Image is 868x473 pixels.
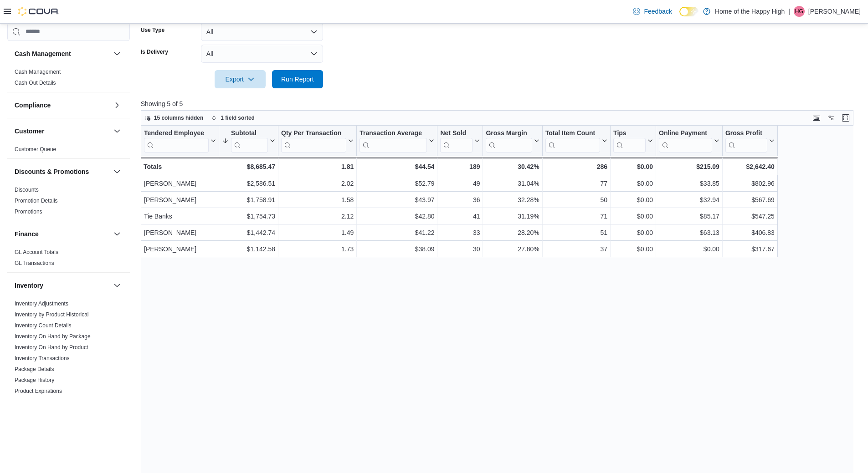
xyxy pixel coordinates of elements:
[15,281,43,290] h3: Inventory
[545,227,607,238] div: 51
[15,333,91,340] a: Inventory On Hand by Package
[222,211,275,222] div: $1,754.73
[281,211,354,222] div: 2.12
[15,366,54,373] span: Package Details
[613,244,653,254] div: $0.00
[15,208,42,215] span: Promotions
[281,129,354,153] button: Qty Per Transaction
[15,388,62,394] a: Product Expirations
[545,161,607,172] div: 286
[15,68,61,76] span: Cash Management
[15,167,110,176] button: Discounts & Promotions
[440,129,473,138] div: Net Sold
[15,187,39,193] a: Discounts
[154,114,204,122] span: 15 columns hidden
[15,322,72,329] span: Inventory Count Details
[281,244,354,254] div: 1.73
[15,344,88,351] a: Inventory On Hand by Product
[112,166,123,177] button: Discounts & Promotions
[281,161,354,172] div: 1.81
[15,281,110,290] button: Inventory
[144,161,216,172] div: Totals
[15,333,91,340] span: Inventory On Hand by Package
[725,244,775,254] div: $317.67
[486,178,539,189] div: 31.04%
[613,194,653,205] div: $0.00
[15,186,39,193] span: Discounts
[826,112,837,123] button: Display options
[15,300,68,307] a: Inventory Adjustments
[15,376,54,384] span: Package History
[144,178,216,189] div: [PERSON_NAME]
[231,129,268,153] div: Subtotal
[15,197,58,204] span: Promotion Details
[440,194,480,205] div: 36
[725,227,775,238] div: $406.83
[360,129,427,153] div: Transaction Average
[486,194,539,205] div: 32.28%
[15,209,42,215] a: Promotions
[613,129,646,138] div: Tips
[15,101,110,110] button: Compliance
[811,112,822,123] button: Keyboard shortcuts
[725,129,775,153] button: Gross Profit
[222,161,275,172] div: $8,685.47
[794,6,805,17] div: Hayley Gower
[613,178,653,189] div: $0.00
[629,2,675,20] a: Feedback
[112,229,123,239] button: Finance
[222,244,275,254] div: $1,142.58
[613,129,653,153] button: Tips
[15,311,89,318] a: Inventory by Product Historical
[360,244,434,254] div: $38.09
[7,298,130,433] div: Inventory
[486,227,539,238] div: 28.20%
[659,129,712,138] div: Online Payment
[613,161,653,172] div: $0.00
[659,244,719,254] div: $0.00
[15,79,56,86] span: Cash Out Details
[15,101,51,110] h3: Compliance
[7,66,130,92] div: Cash Management
[7,184,130,221] div: Discounts & Promotions
[15,229,39,239] h3: Finance
[144,194,216,205] div: [PERSON_NAME]
[659,161,719,172] div: $215.09
[715,6,785,17] p: Home of the Happy High
[15,167,89,176] h3: Discounts & Promotions
[659,194,719,205] div: $32.94
[141,48,168,56] label: Is Delivery
[15,146,56,153] a: Customer Queue
[222,129,275,153] button: Subtotal
[613,227,653,238] div: $0.00
[231,129,268,138] div: Subtotal
[360,194,434,205] div: $43.97
[15,49,110,58] button: Cash Management
[141,26,164,34] label: Use Type
[644,7,672,16] span: Feedback
[15,249,58,255] a: GL Account Totals
[659,211,719,222] div: $85.17
[208,112,258,123] button: 1 field sorted
[360,129,427,138] div: Transaction Average
[440,129,480,153] button: Net Sold
[144,211,216,222] div: Tie Banks
[440,227,480,238] div: 33
[795,6,803,17] span: HG
[15,146,56,153] span: Customer Queue
[112,126,123,137] button: Customer
[545,129,600,138] div: Total Item Count
[15,80,56,86] a: Cash Out Details
[15,344,88,351] span: Inventory On Hand by Product
[659,227,719,238] div: $63.13
[725,129,767,153] div: Gross Profit
[144,129,209,138] div: Tendered Employee
[281,227,354,238] div: 1.49
[440,244,480,254] div: 30
[486,161,539,172] div: 30.42%
[15,198,58,204] a: Promotion Details
[15,69,61,75] a: Cash Management
[360,129,434,153] button: Transaction Average
[613,211,653,222] div: $0.00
